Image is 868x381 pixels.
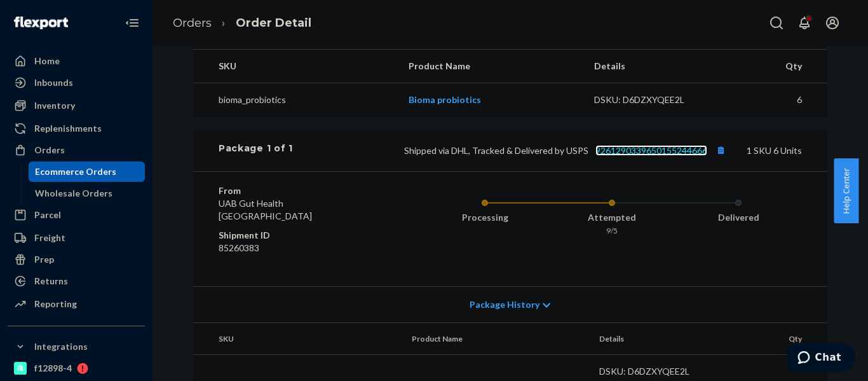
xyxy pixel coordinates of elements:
a: 9261290339650155244666 [595,145,707,156]
div: 1 SKU 6 Units [293,142,802,158]
iframe: Opens a widget where you can chat to one of our agents [787,343,855,375]
a: Home [8,51,145,71]
div: Wholesale Orders [35,187,112,200]
a: Freight [8,228,145,248]
button: Open account menu [820,10,845,36]
div: Prep [34,253,54,266]
div: Orders [34,144,65,156]
td: bioma_probiotics [193,83,398,116]
th: SKU [193,50,398,83]
img: Flexport logo [14,17,68,29]
div: Integrations [34,340,88,353]
div: Parcel [34,209,61,221]
a: Order Detail [236,16,311,30]
span: UAB Gut Health [GEOGRAPHIC_DATA] [219,198,312,221]
a: Reporting [8,294,145,314]
a: Ecommerce Orders [29,162,146,182]
div: 9/5 [548,225,675,236]
div: Replenishments [34,122,102,135]
th: SKU [193,323,402,355]
div: Package 1 of 1 [219,142,293,158]
div: DSKU: D6DZXYQEE2L [599,365,719,378]
th: Qty [728,323,827,355]
span: Shipped via DHL, Tracked & Delivered by USPS [404,145,729,156]
a: Inbounds [8,73,145,93]
span: Package History [470,298,539,311]
button: Integrations [8,336,145,357]
a: Orders [173,16,212,30]
th: Details [584,50,724,83]
dd: 85260383 [219,242,370,254]
button: Open notifications [792,10,817,36]
div: Freight [34,232,65,244]
th: Product Name [402,323,589,355]
div: Processing [421,211,548,224]
div: DSKU: D6DZXYQEE2L [594,94,714,106]
dt: From [219,184,370,197]
a: Wholesale Orders [29,183,146,204]
div: Inventory [34,99,75,112]
a: Parcel [8,205,145,225]
div: Returns [34,275,68,287]
button: Close Navigation [119,10,145,36]
td: 6 [723,83,827,116]
a: Replenishments [8,118,145,139]
button: Help Center [834,158,858,223]
div: Ecommerce Orders [35,165,116,178]
a: Bioma probiotics [409,94,481,105]
div: Inbounds [34,76,73,89]
div: Home [34,55,60,67]
a: Prep [8,249,145,270]
a: f12898-4 [8,358,145,378]
a: Orders [8,140,145,160]
ol: breadcrumbs [163,4,322,42]
th: Qty [723,50,827,83]
th: Details [589,323,729,355]
div: Attempted [548,211,675,224]
div: f12898-4 [34,362,72,375]
div: Delivered [675,211,802,224]
a: Returns [8,271,145,291]
button: Copy tracking number [712,142,729,158]
th: Product Name [398,50,583,83]
button: Open Search Box [764,10,789,36]
dt: Shipment ID [219,229,370,242]
div: Reporting [34,298,77,310]
a: Inventory [8,95,145,116]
